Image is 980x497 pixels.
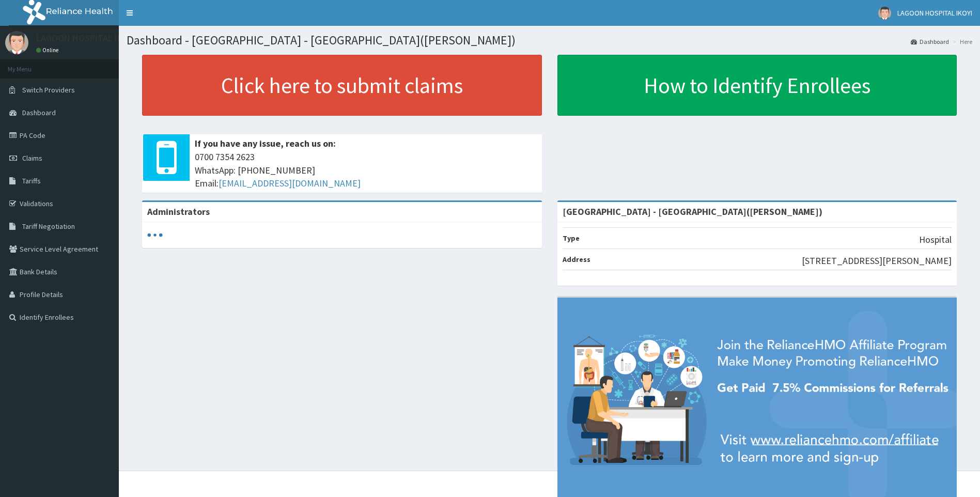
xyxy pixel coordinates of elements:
[36,46,61,54] a: Online
[127,34,972,47] h1: Dashboard - [GEOGRAPHIC_DATA] - [GEOGRAPHIC_DATA]([PERSON_NAME])
[36,34,136,43] p: LAGOON HOSPITAL IKOYI
[147,227,163,243] svg: audio-loading
[22,222,75,231] span: Tariff Negotiation
[22,85,75,95] span: Switch Providers
[557,55,957,116] a: How to Identify Enrollees
[142,55,542,116] a: Click here to submit claims
[195,137,336,149] b: If you have any issue, reach us on:
[950,37,972,46] li: Here
[878,7,891,20] img: User Image
[919,233,952,246] p: Hospital
[195,150,537,190] span: 0700 7354 2623 WhatsApp: [PHONE_NUMBER] Email:
[5,31,28,54] img: User Image
[147,206,210,218] b: Administrators
[22,153,42,163] span: Claims
[563,234,580,243] b: Type
[911,37,949,46] a: Dashboard
[219,177,361,189] a: [EMAIL_ADDRESS][DOMAIN_NAME]
[897,8,972,18] span: LAGOON HOSPITAL IKOYI
[22,176,41,185] span: Tariffs
[563,206,822,218] strong: [GEOGRAPHIC_DATA] - [GEOGRAPHIC_DATA]([PERSON_NAME])
[563,255,590,264] b: Address
[802,254,952,268] p: [STREET_ADDRESS][PERSON_NAME]
[22,108,56,117] span: Dashboard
